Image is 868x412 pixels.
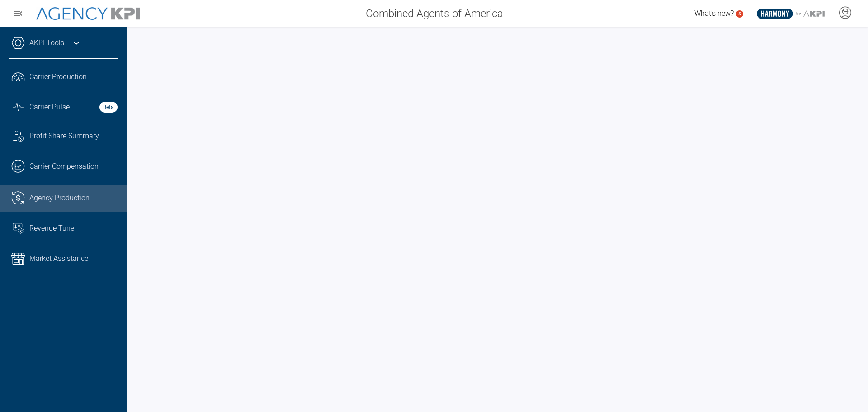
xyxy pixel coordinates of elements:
[736,10,743,18] a: 5
[29,131,99,142] span: Profit Share Summary
[366,5,503,22] span: Combined Agents of America
[29,71,87,82] span: Carrier Production
[36,7,140,20] img: AgencyKPI
[694,9,734,18] span: What's new?
[29,253,88,264] span: Market Assistance
[29,38,64,48] a: AKPI Tools
[29,193,90,204] span: Agency Production
[29,161,99,172] span: Carrier Compensation
[738,11,741,16] text: 5
[29,223,76,234] span: Revenue Tuner
[99,102,118,113] strong: Beta
[29,102,70,113] span: Carrier Pulse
